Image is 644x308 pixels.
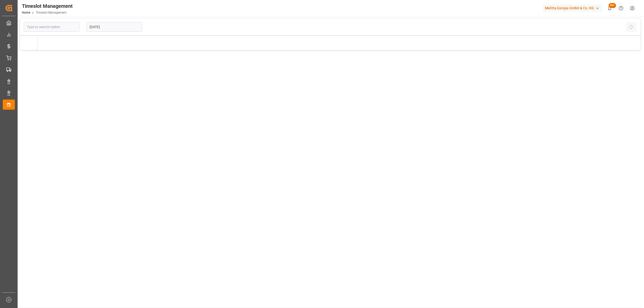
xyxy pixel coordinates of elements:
[604,3,615,14] button: show 100 new notifications
[615,3,627,14] button: Help Center
[543,5,602,12] div: Melitta Europa GmbH & Co. KG
[22,2,73,10] div: Timeslot Management
[87,22,142,32] input: DD-MM-YYYY
[543,3,604,13] button: Melitta Europa GmbH & Co. KG
[22,11,30,14] a: Home
[609,3,616,8] span: 99+
[24,22,79,32] input: Type to search/select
